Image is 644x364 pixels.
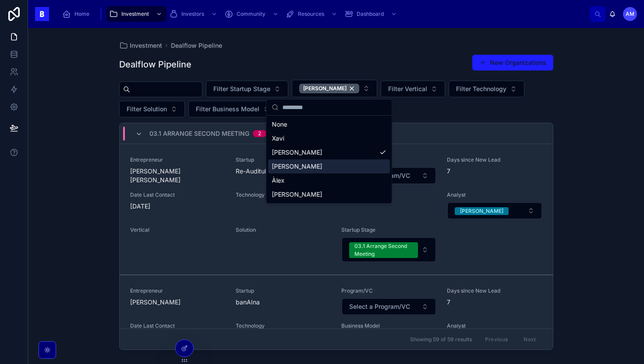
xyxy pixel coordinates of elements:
a: Investment [119,41,162,50]
a: Investors [166,6,222,22]
button: Select Button [119,101,185,117]
span: Analyst [447,191,542,198]
h1: Dealflow Pipeline [119,58,191,71]
span: Filter Vertical [388,85,427,93]
button: Select Button [381,81,445,97]
span: Select a Program/VC [349,302,410,311]
span: Program/VC [341,287,436,294]
span: Filter Startup Stage [213,85,270,93]
div: Àlex [268,173,390,187]
span: Startup Stage [341,226,436,233]
div: [PERSON_NAME] [268,187,390,201]
p: [DATE] [130,202,150,211]
span: Entrepreneur [130,156,225,163]
img: App logo [35,7,49,21]
button: Unselect ADRIAN [455,206,509,215]
span: 03.1 Arrange Second Meeting [149,129,249,138]
div: scrollable content [56,4,590,24]
a: Community [222,6,283,22]
a: Investment [106,6,166,22]
span: Dashboard [357,11,384,18]
div: [PERSON_NAME] [460,207,503,215]
span: Date Last Contact [130,191,225,198]
span: Investment [130,41,162,50]
span: Home [74,11,89,18]
button: Select Button [206,81,288,97]
span: Technology [236,191,331,198]
div: [PERSON_NAME] [268,145,390,159]
span: Resources [298,11,324,18]
span: Vertical [130,226,225,233]
span: Days since New Lead [447,156,542,163]
button: Select Button [342,298,436,315]
button: Select Button [447,202,541,219]
a: Dealflow Pipeline [171,41,222,50]
a: Dashboard [342,6,401,22]
span: Startup [236,156,331,163]
span: Filter Technology [456,85,506,93]
button: New Organizations [472,55,553,71]
span: 7 [447,167,542,176]
div: None [268,117,390,131]
span: Filter Business Model [196,105,259,113]
span: Investment [121,11,149,18]
span: Re-AuditulIA [236,167,331,176]
a: Entrepreneur[PERSON_NAME] [PERSON_NAME]StartupRe-AuditulIAProgram/VCSelect ButtonDays since New L... [120,144,553,275]
div: 03.1 Arrange Second Meeting [354,242,413,258]
span: Startup [236,287,331,294]
span: Investors [181,11,204,18]
span: Business Model [341,322,436,329]
span: Technology [236,322,331,329]
span: Date Last Contact [130,322,225,329]
span: Entrepreneur [130,287,225,294]
div: [PERSON_NAME] [268,159,390,173]
span: Days since New Lead [447,287,542,294]
span: [PERSON_NAME] [130,298,225,307]
span: Showing 59 of 59 results [410,336,472,343]
span: Solution [236,226,331,233]
span: [PERSON_NAME] [PERSON_NAME] [130,167,225,184]
button: Unselect ADRIAN [299,84,359,93]
div: 2 [258,130,261,137]
button: Select Button [449,81,524,97]
button: Select Button [188,101,277,117]
div: [PERSON_NAME] [299,84,359,93]
span: 7 [447,298,542,307]
a: Home [60,6,96,22]
span: Filter Solution [127,105,167,113]
div: Suggestions [266,116,392,203]
a: Resources [283,6,342,22]
div: Xavi [268,131,390,145]
span: Community [237,11,265,18]
span: Analyst [447,322,542,329]
button: Select Button [342,237,436,262]
span: AM [626,11,634,18]
span: banAIna [236,298,331,307]
button: Select Button [292,80,377,97]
